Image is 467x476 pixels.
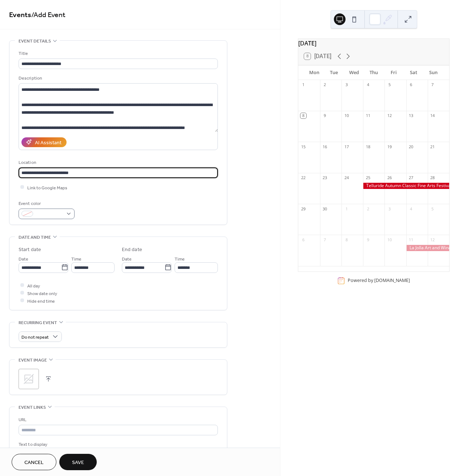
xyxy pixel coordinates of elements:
div: [DATE] [298,39,449,48]
div: Text to display [19,441,216,448]
a: Events [9,8,31,22]
span: Time [175,255,185,263]
div: Thu [364,65,384,80]
div: 8 [344,237,349,242]
div: 10 [387,237,392,242]
div: 8 [300,113,306,118]
div: 30 [322,206,328,211]
a: [DOMAIN_NAME] [374,278,410,284]
div: 20 [408,144,414,149]
div: 4 [365,82,371,88]
span: / Add Event [31,8,65,22]
span: Event image [19,356,47,364]
div: 1 [300,82,306,88]
div: 3 [344,82,349,88]
div: Title [19,50,216,57]
button: Cancel [12,454,56,470]
span: Do not repeat [21,333,49,341]
div: 11 [365,113,371,118]
span: Date and time [19,234,51,241]
span: All day [27,282,40,290]
div: 5 [387,82,392,88]
span: Event details [19,37,51,45]
div: 9 [322,113,328,118]
div: 22 [300,175,306,181]
div: 14 [430,113,435,118]
div: 9 [365,237,371,242]
div: 29 [300,206,306,211]
div: 17 [344,144,349,149]
span: Show date only [27,290,57,297]
div: Telluride Autumn Classic Fine Arts Festival 2025 [363,183,449,189]
div: Location [19,159,216,166]
div: Start date [19,246,41,254]
div: Tue [324,65,344,80]
div: 12 [430,237,435,242]
div: 19 [387,144,392,149]
div: Fri [384,65,404,80]
div: 28 [430,175,435,181]
div: 3 [387,206,392,211]
div: Powered by [348,278,410,284]
div: 24 [344,175,349,181]
div: 23 [322,175,328,181]
div: 10 [344,113,349,118]
span: Time [71,255,81,263]
div: Wed [344,65,364,80]
div: AI Assistant [35,139,61,146]
div: Sun [423,65,443,80]
div: La Jolla Art and Wine 2025 [406,245,449,251]
div: 7 [322,237,328,242]
div: URL [19,416,216,424]
div: 13 [408,113,414,118]
div: Description [19,74,216,82]
div: 18 [365,144,371,149]
span: Save [72,459,84,467]
div: 2 [365,206,371,211]
span: Event links [19,404,46,411]
div: Mon [304,65,324,80]
span: Link to Google Maps [27,184,67,191]
div: 25 [365,175,371,181]
div: 5 [430,206,435,211]
div: End date [122,246,142,254]
button: AI Assistant [21,137,67,147]
div: 12 [387,113,392,118]
div: 16 [322,144,328,149]
div: ; [19,369,39,389]
div: 6 [300,237,306,242]
div: 11 [408,237,414,242]
div: 27 [408,175,414,181]
div: 7 [430,82,435,88]
div: 26 [387,175,392,181]
div: 4 [408,206,414,211]
div: 1 [344,206,349,211]
span: Date [19,255,28,263]
button: Save [59,454,97,470]
div: 6 [408,82,414,88]
div: Sat [404,65,424,80]
div: 21 [430,144,435,149]
span: Date [122,255,132,263]
div: 2 [322,82,328,88]
span: Cancel [24,459,44,467]
span: Hide end time [27,297,55,305]
span: Recurring event [19,319,57,327]
div: 15 [300,144,306,149]
div: Event color [19,200,73,207]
